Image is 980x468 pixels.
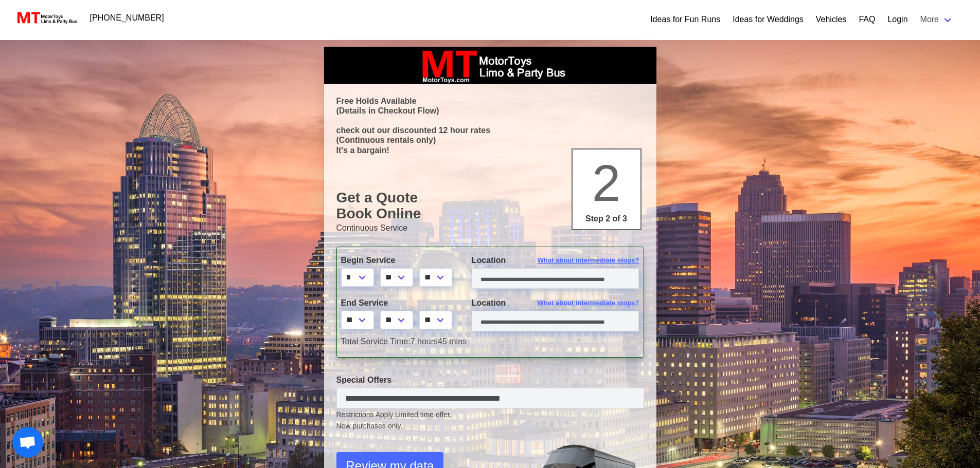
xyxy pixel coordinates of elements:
label: Special Offers [336,374,644,386]
p: Free Holds Available [336,96,644,106]
p: It's a bargain! [336,145,644,155]
a: More [914,9,959,30]
p: (Details in Checkout Flow) [336,106,644,116]
a: Login [887,13,907,26]
p: Step 2 of 3 [577,213,636,225]
label: End Service [341,297,456,309]
p: (Continuous rentals only) [336,135,644,145]
span: New purchases only. [336,421,644,432]
a: Open chat [12,427,43,458]
span: Limited time offer. [395,409,452,420]
h1: Get a Quote Book Online [336,190,644,222]
span: Total Service Time: [341,337,411,346]
a: Ideas for Fun Runs [650,13,720,26]
span: 2 [592,154,621,212]
span: Location [472,256,506,265]
a: FAQ [859,13,875,26]
img: box_logo_brand.jpeg [413,47,567,84]
div: 7 hours [333,335,647,348]
a: [PHONE_NUMBER] [84,8,170,28]
span: What about intermediate stops? [538,298,639,308]
span: Location [472,298,506,307]
img: MotorToys Logo [14,11,78,25]
span: What about intermediate stops? [538,255,639,266]
p: Continuous Service [336,222,644,234]
a: Ideas for Weddings [733,13,804,26]
label: Begin Service [341,254,456,267]
a: Vehicles [816,13,847,26]
small: Restrictions Apply. [336,410,644,432]
p: check out our discounted 12 hour rates [336,125,644,135]
span: 45 mins [438,337,467,346]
